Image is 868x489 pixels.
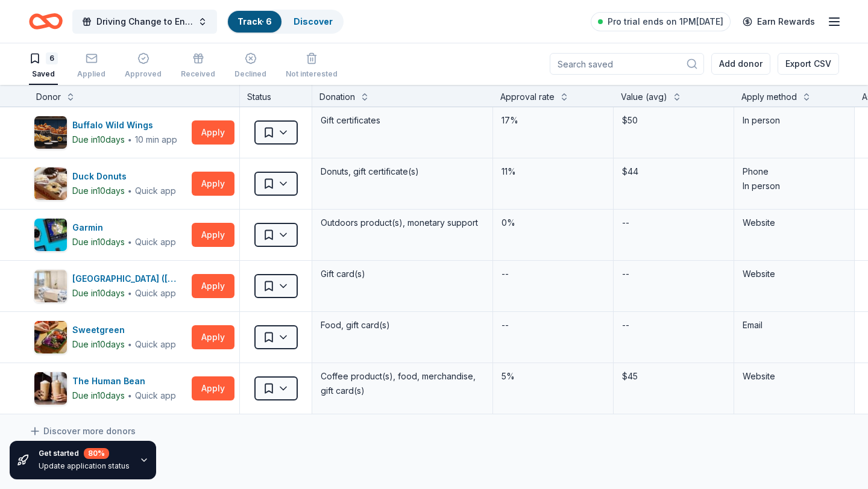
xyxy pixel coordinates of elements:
[96,14,193,29] span: Driving Change to End Domestic Violence
[34,320,187,354] button: Image for SweetgreenSweetgreenDue in10days∙Quick app
[234,48,266,85] button: Declined
[500,317,510,334] div: --
[72,118,177,132] div: Buffalo Wild Wings
[34,116,67,149] img: Image for Buffalo Wild Wings
[192,120,234,145] button: Apply
[46,52,58,64] div: 6
[500,368,606,385] div: 5%
[621,90,667,104] div: Value (avg)
[34,270,67,302] img: Image for Salamander Resort (Middleburg)
[127,390,133,400] span: ∙
[319,266,485,282] div: Gift card(s)
[36,90,61,104] div: Donor
[237,16,272,26] a: Track· 6
[741,90,797,104] div: Apply method
[84,448,109,459] div: 80 %
[743,179,846,193] div: In person
[319,214,485,231] div: Outdoors product(s), monetary support
[591,12,731,31] a: Pro trial ends on 1PM[DATE]
[72,337,125,352] div: Due in 10 days
[127,237,133,247] span: ∙
[621,317,631,334] div: --
[319,368,485,399] div: Coffee product(s), food, merchandise, gift card(s)
[181,69,215,79] div: Received
[39,461,130,471] div: Update application status
[34,372,187,405] button: Image for The Human BeanThe Human BeanDue in10days∙Quick app
[72,235,125,249] div: Due in 10 days
[743,267,846,281] div: Website
[294,16,333,26] a: Discover
[234,69,266,79] div: Declined
[135,236,176,248] div: Quick app
[127,185,133,196] span: ∙
[192,223,234,247] button: Apply
[621,266,631,282] div: --
[135,390,176,402] div: Quick app
[743,216,846,230] div: Website
[743,164,846,179] div: Phone
[34,321,67,354] img: Image for Sweetgreen
[743,113,846,128] div: In person
[34,167,67,200] img: Image for Duck Donuts
[319,163,485,180] div: Donuts, gift certificate(s)
[72,184,125,198] div: Due in 10 days
[72,388,125,403] div: Due in 10 days
[135,185,176,197] div: Quick app
[77,69,105,79] div: Applied
[72,169,176,184] div: Duck Donuts
[72,132,125,147] div: Due in 10 days
[181,48,215,85] button: Received
[192,274,234,298] button: Apply
[127,339,133,349] span: ∙
[500,214,606,231] div: 0%
[286,69,338,79] div: Not interested
[72,220,176,235] div: Garmin
[743,369,846,384] div: Website
[621,214,631,231] div: --
[72,374,176,388] div: The Human Bean
[500,112,606,129] div: 17%
[77,48,105,85] button: Applied
[550,53,704,75] input: Search saved
[192,325,234,349] button: Apply
[621,368,726,385] div: $45
[34,219,67,251] img: Image for Garmin
[29,7,63,36] a: Home
[125,69,162,79] div: Approved
[135,287,176,299] div: Quick app
[735,11,822,33] a: Earn Rewards
[621,163,726,180] div: $44
[135,134,177,146] div: 10 min app
[29,48,58,85] button: 6Saved
[34,269,187,303] button: Image for Salamander Resort (Middleburg)[GEOGRAPHIC_DATA] ([GEOGRAPHIC_DATA])Due in10days∙Quick app
[34,167,187,201] button: Image for Duck DonutsDuck DonutsDue in10days∙Quick app
[127,288,133,298] span: ∙
[319,112,485,129] div: Gift certificates
[34,218,187,252] button: Image for GarminGarminDue in10days∙Quick app
[608,14,723,29] span: Pro trial ends on 1PM[DATE]
[621,112,726,129] div: $50
[125,48,162,85] button: Approved
[34,116,187,149] button: Image for Buffalo Wild WingsBuffalo Wild WingsDue in10days∙10 min app
[227,10,344,34] button: Track· 6Discover
[743,318,846,332] div: Email
[34,372,67,405] img: Image for The Human Bean
[29,69,58,79] div: Saved
[500,163,606,180] div: 11%
[711,53,770,75] button: Add donor
[72,286,125,301] div: Due in 10 days
[72,272,187,286] div: [GEOGRAPHIC_DATA] ([GEOGRAPHIC_DATA])
[192,376,234,400] button: Apply
[72,10,217,34] button: Driving Change to End Domestic Violence
[39,448,130,459] div: Get started
[778,53,839,75] button: Export CSV
[319,317,485,334] div: Food, gift card(s)
[72,323,176,337] div: Sweetgreen
[286,48,338,85] button: Not interested
[500,266,510,282] div: --
[192,172,234,196] button: Apply
[240,85,312,107] div: Status
[29,424,136,438] a: Discover more donors
[500,90,555,104] div: Approval rate
[319,90,355,104] div: Donation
